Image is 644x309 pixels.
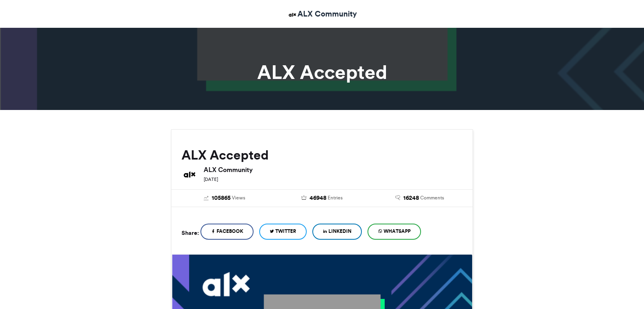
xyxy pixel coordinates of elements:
span: 46948 [310,194,326,203]
a: Twitter [259,224,307,240]
span: Views [232,194,245,201]
span: Comments [420,194,444,201]
a: 16248 Comments [377,194,462,203]
img: ALX Community [182,166,198,182]
span: Facebook [217,228,243,235]
span: WhatsApp [384,228,411,235]
a: LinkedIn [312,224,362,240]
span: 16248 [403,194,419,203]
a: Facebook [200,224,254,240]
h6: ALX Community [204,166,462,173]
span: LinkedIn [328,228,351,235]
a: 105865 Views [182,194,267,203]
span: Twitter [275,228,296,235]
img: ALX Community [287,10,297,20]
small: [DATE] [204,176,218,182]
a: WhatsApp [367,224,421,240]
span: 105865 [212,194,231,203]
h1: ALX Accepted [99,62,545,82]
a: 46948 Entries [279,194,365,203]
a: ALX Community [287,8,357,20]
h5: Share: [182,228,199,238]
h2: ALX Accepted [182,148,462,162]
span: Entries [328,194,343,201]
